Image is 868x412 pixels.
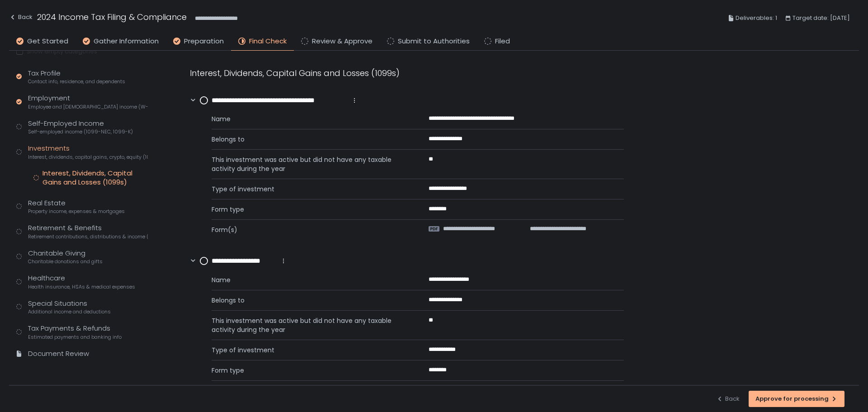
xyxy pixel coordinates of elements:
div: Approve for processing [755,395,838,403]
span: Interest, dividends, capital gains, crypto, equity (1099s, K-1s) [28,154,148,161]
span: Additional income and deductions [28,308,111,315]
span: Review & Approve [312,36,373,47]
span: Preparation [184,36,224,47]
div: Interest, Dividends, Capital Gains and Losses (1099s) [42,169,148,187]
div: Tax Payments & Refunds [28,323,122,341]
span: Gather Information [94,36,159,47]
div: Back [716,395,740,403]
button: Back [716,391,740,407]
span: Final Check [249,36,287,47]
span: Belongs to [212,135,407,144]
span: Belongs to [212,296,407,305]
div: Interest, Dividends, Capital Gains and Losses (1099s) [190,67,624,79]
div: Self-Employed Income [28,118,133,136]
div: Employment [28,93,148,110]
div: Document Review [28,349,89,359]
button: Back [9,11,33,26]
span: Property income, expenses & mortgages [28,208,125,215]
span: Target date: [DATE] [793,13,850,24]
div: Retirement & Benefits [28,223,148,240]
div: Back [9,12,33,23]
div: Healthcare [28,273,135,290]
span: Charitable donations and gifts [28,258,103,265]
span: Name [212,114,407,123]
span: Contact info, residence, and dependents [28,78,125,85]
div: Investments [28,143,148,161]
h1: 2024 Income Tax Filing & Compliance [37,11,187,23]
div: Special Situations [28,298,111,316]
span: Name [212,275,407,284]
button: Approve for processing [749,391,844,407]
span: Form type [212,205,407,214]
span: Form type [212,366,407,375]
div: Tax Profile [28,68,125,85]
span: Get Started [27,36,68,47]
span: Retirement contributions, distributions & income (1099-R, 5498) [28,233,148,240]
span: Submit to Authorities [398,36,470,47]
span: Estimated payments and banking info [28,334,122,341]
div: Charitable Giving [28,248,103,265]
span: Deliverables: 1 [736,13,777,24]
span: Filed [495,36,510,47]
span: Self-employed income (1099-NEC, 1099-K) [28,128,133,135]
span: Type of investment [212,185,407,194]
span: This investment was active but did not have any taxable activity during the year [212,316,407,334]
span: Health insurance, HSAs & medical expenses [28,284,135,290]
span: Employee and [DEMOGRAPHIC_DATA] income (W-2s) [28,104,148,110]
span: This investment was active but did not have any taxable activity during the year [212,155,407,173]
span: Form(s) [212,225,407,234]
div: Real Estate [28,198,125,215]
span: Type of investment [212,346,407,355]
